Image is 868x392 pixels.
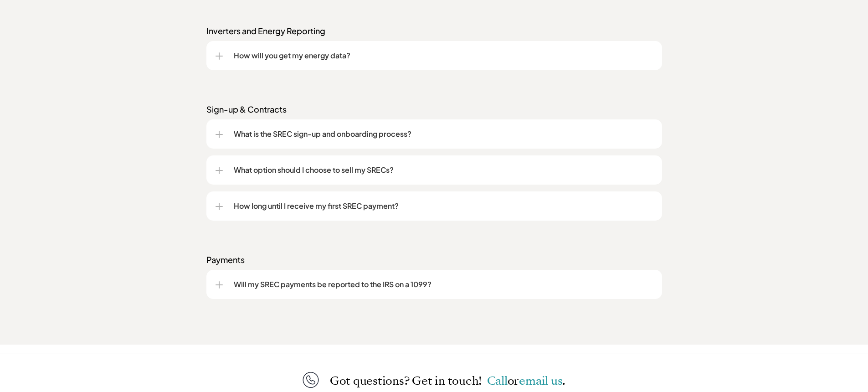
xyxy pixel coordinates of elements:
[508,373,519,389] span: or
[234,50,653,61] p: How will you get my energy data?
[234,165,653,175] p: What option should I choose to sell my SRECs?
[206,254,662,265] p: Payments
[206,26,662,36] p: Inverters and Energy Reporting
[234,279,653,290] p: Will my SREC payments be reported to the IRS on a 1099?
[234,129,653,139] p: What is the SREC sign-up and onboarding process?
[562,373,565,389] span: .
[487,373,508,389] a: Call
[519,373,562,389] a: email us
[234,201,653,211] p: How long until I receive my first SREC payment?
[330,375,565,387] p: Got questions? Get in touch!
[206,104,662,115] p: Sign-up & Contracts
